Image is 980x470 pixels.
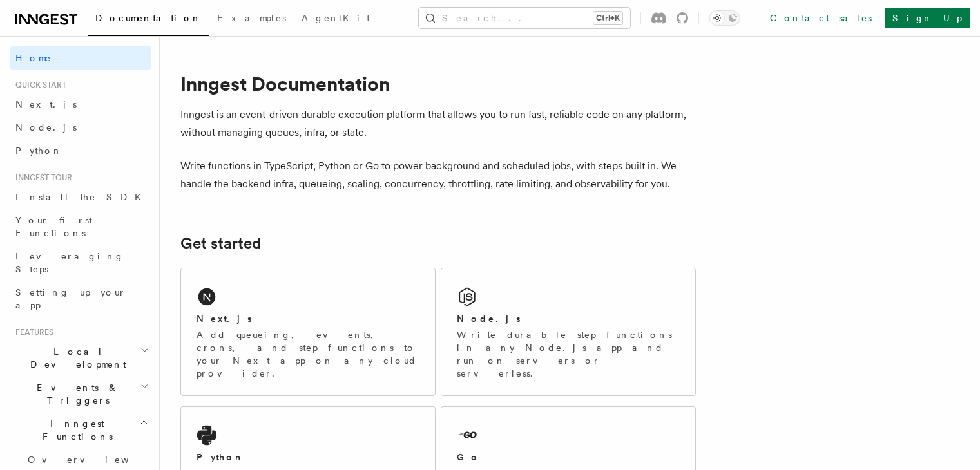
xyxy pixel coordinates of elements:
p: Write functions in TypeScript, Python or Go to power background and scheduled jobs, with steps bu... [180,157,696,193]
a: Contact sales [762,8,879,28]
span: Local Development [10,345,140,371]
a: Leveraging Steps [10,245,151,281]
span: Install the SDK [15,192,149,202]
span: Your first Functions [15,215,92,238]
span: Leveraging Steps [15,251,124,274]
span: Features [10,327,53,337]
h2: Node.js [457,312,521,325]
p: Add queueing, events, crons, and step functions to your Next app on any cloud provider. [197,328,419,380]
a: Next.jsAdd queueing, events, crons, and step functions to your Next app on any cloud provider. [180,268,436,396]
span: Quick start [10,80,66,90]
p: Inngest is an event-driven durable execution platform that allows you to run fast, reliable code ... [180,106,696,142]
span: Next.js [15,99,77,109]
span: Documentation [95,13,202,23]
span: AgentKit [302,13,370,23]
a: Next.js [10,93,151,116]
a: Sign Up [885,8,970,28]
h2: Next.js [197,312,252,325]
span: Home [15,52,52,64]
a: Node.jsWrite durable step functions in any Node.js app and run on servers or serverless. [441,268,696,396]
button: Toggle dark mode [709,10,740,26]
p: Write durable step functions in any Node.js app and run on servers or serverless. [457,328,680,380]
a: Node.js [10,116,151,139]
a: Python [10,139,151,162]
span: Examples [217,13,286,23]
a: AgentKit [294,4,378,35]
h2: Python [197,451,244,464]
kbd: Ctrl+K [593,12,622,24]
span: Python [15,146,62,156]
a: Examples [209,4,294,35]
a: Documentation [88,4,209,36]
span: Node.js [15,122,77,133]
a: Your first Functions [10,209,151,245]
a: Install the SDK [10,185,151,209]
button: Events & Triggers [10,376,151,412]
h1: Inngest Documentation [180,72,696,95]
button: Local Development [10,340,151,376]
a: Home [10,46,151,70]
button: Search...Ctrl+K [419,8,630,28]
h2: Go [457,451,480,464]
a: Get started [180,234,261,252]
span: Setting up your app [15,287,126,310]
span: Overview [28,455,160,465]
span: Inngest Functions [10,417,139,443]
a: Setting up your app [10,281,151,317]
button: Inngest Functions [10,412,151,448]
span: Inngest tour [10,173,72,183]
span: Events & Triggers [10,381,140,407]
